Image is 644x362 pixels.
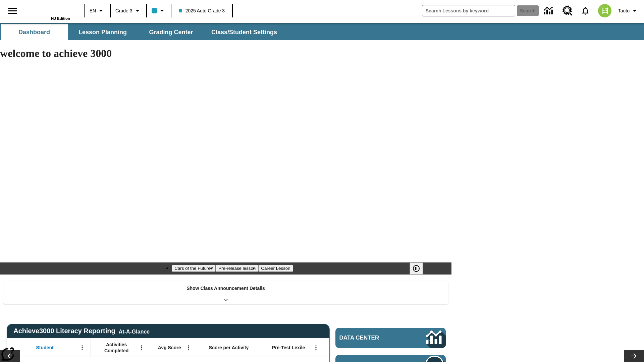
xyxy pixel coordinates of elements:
[158,345,181,351] span: Avg Score
[339,335,403,341] span: Data Center
[598,4,611,17] img: avatar image
[183,343,194,353] button: Open Menu
[206,24,282,40] button: Class/Student Settings
[3,281,448,304] div: Show Class Announcement Details
[211,28,277,36] span: Class/Student Settings
[540,2,558,20] a: Data Center
[615,5,641,17] button: Profile/Settings
[119,327,150,335] div: At-A-Glance
[179,7,225,14] span: 2025 Auto Grade 3
[77,343,87,353] button: Open Menu
[1,24,68,40] button: Dashboard
[410,262,423,275] button: Pause
[594,2,615,19] button: Select a new avatar
[115,7,132,14] span: Grade 3
[149,28,193,36] span: Grading Center
[272,345,305,351] span: Pre-Test Lexile
[90,7,96,14] span: EN
[311,343,321,353] button: Open Menu
[36,345,54,351] span: Student
[335,328,446,348] a: Data Center
[138,24,205,40] button: Grading Center
[258,265,293,272] button: Slide 3 Career Lesson
[94,342,139,354] span: Activities Completed
[209,345,249,351] span: Score per Activity
[87,5,108,17] button: Language: EN, Select a language
[186,285,265,292] p: Show Class Announcement Details
[558,2,577,20] a: Resource Center, Will open in new tab
[410,262,430,275] div: Pause
[26,2,70,20] div: Home
[149,5,169,17] button: Class color is light blue. Change class color
[78,28,127,36] span: Lesson Planning
[26,3,70,16] a: Home
[69,24,136,40] button: Lesson Planning
[113,5,144,17] button: Grade: Grade 3, Select a grade
[137,343,147,353] button: Open Menu
[624,350,644,362] button: Lesson carousel, Next
[172,265,216,272] button: Slide 1 Cars of the Future?
[422,5,515,16] input: search field
[618,7,630,14] span: Tauto
[51,16,70,20] span: NJ Edition
[577,2,594,19] a: Notifications
[216,265,258,272] button: Slide 2 Pre-release lesson
[3,1,22,21] button: Open side menu
[18,28,50,36] span: Dashboard
[13,327,150,335] span: Achieve3000 Literacy Reporting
